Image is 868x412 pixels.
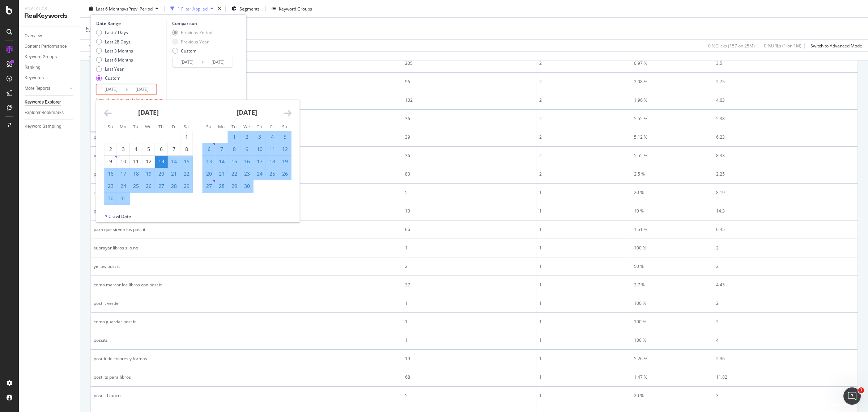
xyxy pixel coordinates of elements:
[241,168,253,180] td: Selected. Wednesday, April 23, 2025
[215,180,228,192] td: Selected. Monday, April 28, 2025
[634,245,710,251] div: 100 %
[86,25,102,31] span: Full URL
[405,337,533,344] div: 1
[178,5,208,12] div: 1 Filter Applied
[155,143,167,155] td: Choose Thursday, March 6, 2025 as your check-in date. It’s available.
[279,170,291,177] div: 26
[253,168,266,180] td: Selected. Thursday, April 24, 2025
[539,115,628,122] div: 2
[167,180,180,192] td: Selected. Friday, March 28, 2025
[142,182,155,190] div: 26
[539,300,628,307] div: 1
[25,74,75,82] a: Keywords
[716,356,855,362] div: 2.36
[145,123,152,129] small: We
[94,374,399,381] div: post its para libros
[228,143,241,155] td: Selected. Tuesday, April 8, 2025
[216,170,228,177] div: 21
[172,38,212,45] div: Previous Year
[155,180,167,192] td: Selected. Thursday, March 27, 2025
[133,123,138,129] small: Tu
[25,12,74,20] div: RealKeywords
[229,3,263,14] button: Segments
[716,189,855,196] div: 8.19
[155,158,167,165] div: 13
[180,146,193,153] div: 8
[282,123,287,129] small: Sa
[266,155,278,168] td: Selected. Friday, April 18, 2025
[25,43,67,50] div: Content Performance
[269,3,315,14] button: Keyword Groups
[228,133,241,140] div: 1
[167,155,180,168] td: Selected. Friday, March 14, 2025
[266,143,278,155] td: Selected. Friday, April 11, 2025
[105,66,124,72] div: Last Year
[405,282,533,288] div: 37
[130,170,142,177] div: 18
[241,155,253,168] td: Selected. Wednesday, April 16, 2025
[167,168,180,180] td: Selected. Friday, March 21, 2025
[203,146,215,153] div: 6
[180,168,193,180] td: Selected. Saturday, March 22, 2025
[634,300,710,307] div: 100 %
[716,60,855,67] div: 3.5
[184,123,189,129] small: Sa
[86,40,107,51] button: Apply
[241,146,253,153] div: 9
[181,29,212,35] div: Previous Period
[405,392,533,399] div: 5
[25,109,75,117] a: Explorer Bookmarks
[239,5,260,12] span: Segments
[279,133,291,140] div: 5
[96,75,133,81] div: Custom
[405,115,533,122] div: 36
[105,47,133,54] div: Last 3 Months
[716,79,855,85] div: 2.75
[142,143,155,155] td: Choose Wednesday, March 5, 2025 as your check-in date. It’s available.
[278,168,291,180] td: Selected. Saturday, April 26, 2025
[120,123,126,129] small: Mo
[104,180,117,192] td: Selected. Sunday, March 23, 2025
[254,158,266,165] div: 17
[228,170,241,177] div: 22
[241,133,253,140] div: 2
[634,171,710,177] div: 2.5 %
[142,155,155,168] td: Choose Wednesday, March 12, 2025 as your check-in date. It’s available.
[117,192,129,205] td: Selected. Monday, March 31, 2025
[117,180,129,192] td: Selected. Monday, March 24, 2025
[241,158,253,165] div: 16
[105,38,131,45] div: Last 28 Days
[716,97,855,104] div: 4.63
[254,133,266,140] div: 3
[539,171,628,177] div: 2
[218,123,225,129] small: Mo
[25,32,75,40] a: Overview
[167,143,180,155] td: Choose Friday, March 7, 2025 as your check-in date. It’s available.
[105,170,117,177] div: 16
[155,146,167,153] div: 6
[94,226,399,233] div: para que sirven los post it
[96,5,124,12] span: Last 6 Months
[266,158,278,165] div: 18
[405,208,533,214] div: 10
[104,143,117,155] td: Choose Sunday, March 2, 2025 as your check-in date. It’s available.
[142,158,155,165] div: 12
[405,226,533,233] div: 66
[96,100,299,213] div: Calendar
[716,115,855,122] div: 5.38
[105,158,117,165] div: 9
[117,158,129,165] div: 10
[405,189,533,196] div: 5
[94,319,399,325] div: como guardar post it
[117,143,129,155] td: Choose Monday, March 3, 2025 as your check-in date. It’s available.
[130,146,142,153] div: 4
[25,53,75,61] a: Keyword Groups
[94,337,399,344] div: possits
[25,85,68,92] a: More Reports
[539,337,628,344] div: 1
[539,245,628,251] div: 1
[204,57,233,67] input: End Date
[231,123,237,129] small: Tu
[94,152,399,159] div: posits para libros significado
[104,168,117,180] td: Selected. Sunday, March 16, 2025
